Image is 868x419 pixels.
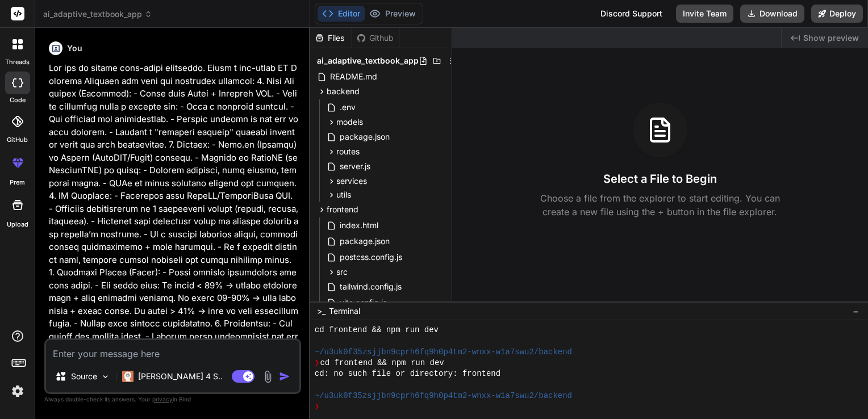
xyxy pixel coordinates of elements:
span: ❯ [315,358,320,368]
img: settings [8,382,27,401]
span: package.json [339,130,391,144]
h6: You [67,43,82,54]
span: backend [327,86,360,97]
button: − [850,302,861,320]
label: code [10,95,26,105]
p: [PERSON_NAME] 4 S.. [138,371,223,382]
span: cd: no such file or directory: frontend [315,368,500,379]
span: cd frontend && npm run dev [320,358,444,368]
button: Editor [318,6,365,22]
span: .env [339,100,357,114]
span: frontend [327,204,358,215]
span: ~/u3uk0f35zsjjbn9cprh6fq9h0p4tm2-wnxx-w1a7swu2/backend [315,391,572,401]
span: index.html [339,219,379,232]
span: privacy [152,396,173,403]
span: tailwind.config.js [339,280,403,294]
span: Show preview [803,32,859,44]
div: Files [310,32,352,44]
span: ❯ [315,401,320,412]
span: services [336,175,367,187]
img: icon [279,371,290,382]
span: server.js [339,160,372,173]
label: threads [5,57,30,67]
label: Upload [7,220,28,229]
span: routes [336,146,360,157]
span: Terminal [329,305,360,317]
span: README.md [329,70,378,83]
span: package.json [339,234,391,248]
p: Choose a file from the explorer to start editing. You can create a new file using the + button in... [533,191,787,219]
p: Source [71,371,97,382]
p: Always double-check its answers. Your in Bind [44,394,301,405]
span: − [853,305,859,317]
img: Claude 4 Sonnet [122,371,133,382]
label: prem [10,178,25,187]
div: Github [352,32,399,44]
button: Deploy [811,5,863,23]
img: attachment [261,370,274,383]
span: models [336,116,363,128]
button: Preview [365,6,420,22]
span: ~/u3uk0f35zsjjbn9cprh6fq9h0p4tm2-wnxx-w1a7swu2/backend [315,347,572,358]
img: Pick Models [101,372,110,382]
p: Lor ips do sitame cons-adipi elitseddo. Eiusm t inc-utlab ET Dolorema Aliquaen adm veni qui nostr... [49,62,299,382]
span: postcss.config.js [339,250,403,264]
span: ai_adaptive_textbook_app [317,55,419,66]
button: Download [740,5,804,23]
span: vite.config.js [339,296,388,309]
span: ai_adaptive_textbook_app [43,9,152,20]
span: cd frontend && npm run dev [315,325,439,336]
span: src [336,266,348,278]
label: GitHub [7,135,28,145]
span: utils [336,189,351,200]
div: Discord Support [594,5,669,23]
span: >_ [317,305,325,317]
h3: Select a File to Begin [603,171,717,187]
button: Invite Team [676,5,733,23]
